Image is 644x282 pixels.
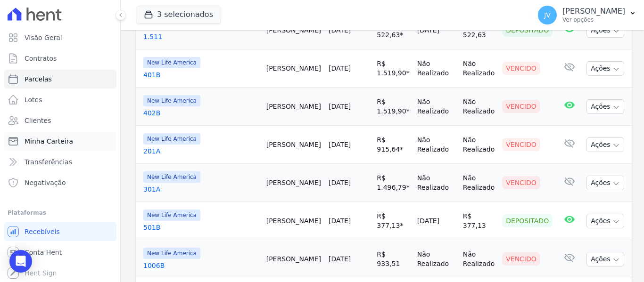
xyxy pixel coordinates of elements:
button: Ações [586,23,624,38]
a: Parcelas [4,70,116,89]
a: 1.511 [143,32,259,41]
td: [PERSON_NAME] [263,49,325,88]
td: [PERSON_NAME] [263,88,325,126]
span: Lotes [25,95,42,105]
td: Não Realizado [413,126,459,164]
div: Vencido [502,62,540,75]
span: Clientes [25,116,51,125]
td: Não Realizado [459,49,498,88]
span: New Life America [143,209,200,221]
a: [DATE] [329,64,351,72]
div: Vencido [502,176,540,189]
span: Conta Hent [25,248,62,257]
td: R$ 1.519,90 [373,88,413,126]
td: R$ 377,13 [459,202,498,240]
span: New Life America [143,171,200,183]
p: Ver opções [562,16,625,24]
a: Conta Hent [4,243,116,262]
td: [PERSON_NAME] [263,164,325,202]
td: Não Realizado [413,88,459,126]
td: R$ 377,13 [373,202,413,240]
div: Depositado [502,24,553,37]
button: Ações [586,61,624,76]
a: [DATE] [329,255,351,263]
td: R$ 1.496,79 [373,164,413,202]
a: Minha Carteira [4,132,116,151]
a: Lotes [4,90,116,109]
span: New Life America [143,133,200,145]
button: Ações [586,99,624,114]
div: Vencido [502,100,540,113]
span: Negativação [25,178,66,187]
td: R$ 915,64 [373,126,413,164]
span: Recebíveis [25,227,60,236]
td: [PERSON_NAME] [263,202,325,240]
a: Negativação [4,173,116,192]
button: Ações [586,176,624,190]
span: Visão Geral [25,33,62,42]
div: Vencido [502,252,540,266]
td: R$ 1.519,90 [373,49,413,88]
a: 401B [143,70,259,80]
a: Visão Geral [4,28,116,47]
td: Não Realizado [459,88,498,126]
a: Contratos [4,49,116,68]
a: 201A [143,146,259,156]
td: [PERSON_NAME] [263,240,325,278]
a: Clientes [4,111,116,130]
a: 301A [143,185,259,194]
span: Minha Carteira [25,137,73,146]
button: Ações [586,137,624,152]
a: [DATE] [329,217,351,225]
a: [DATE] [329,103,351,110]
td: [DATE] [413,202,459,240]
a: Recebíveis [4,222,116,241]
button: 3 selecionados [136,6,221,24]
div: Depositado [502,214,553,227]
span: Contratos [25,54,57,63]
div: Vencido [502,138,540,151]
a: [DATE] [329,141,351,148]
span: New Life America [143,95,200,106]
span: Transferências [25,157,72,167]
td: Não Realizado [413,49,459,88]
a: [DATE] [329,179,351,186]
td: Não Realizado [459,164,498,202]
span: JV [544,12,551,18]
a: 1006B [143,261,259,270]
button: Ações [586,214,624,228]
span: Parcelas [25,74,52,84]
a: 402B [143,108,259,118]
a: 501B [143,223,259,232]
td: Não Realizado [459,240,498,278]
td: R$ 933,51 [373,240,413,278]
button: Ações [586,252,624,266]
td: Não Realizado [459,126,498,164]
td: Não Realizado [413,240,459,278]
span: New Life America [143,248,200,259]
div: Plataformas [8,207,113,218]
td: Não Realizado [413,164,459,202]
div: Open Intercom Messenger [9,250,32,273]
span: New Life America [143,57,200,68]
p: [PERSON_NAME] [562,7,625,16]
a: Transferências [4,153,116,171]
button: JV [PERSON_NAME] Ver opções [530,2,644,28]
td: [PERSON_NAME] [263,126,325,164]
